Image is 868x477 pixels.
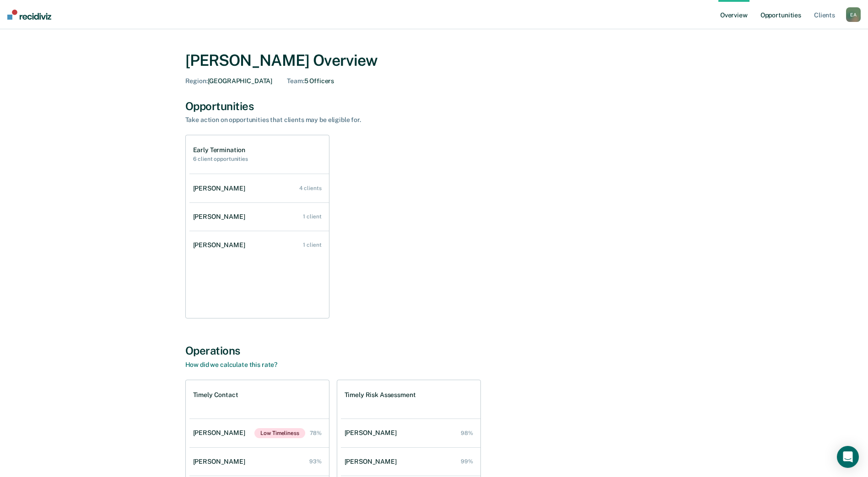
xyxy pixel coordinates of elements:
div: Take action on opportunities that clients may be eligible for. [185,116,506,124]
a: [PERSON_NAME] 99% [341,449,480,475]
div: [PERSON_NAME] [193,458,249,466]
div: 78% [310,430,322,436]
div: [GEOGRAPHIC_DATA] [185,77,273,85]
div: 4 clients [299,185,322,191]
div: [PERSON_NAME] [193,185,249,192]
a: [PERSON_NAME] 1 client [189,232,329,258]
div: E A [846,7,861,22]
div: Open Intercom Messenger [837,446,859,468]
div: 98% [461,430,473,436]
div: 1 client [303,213,321,220]
div: [PERSON_NAME] [345,429,400,437]
div: [PERSON_NAME] [193,213,249,221]
div: 5 Officers [287,77,334,85]
div: Opportunities [185,100,683,113]
h1: Timely Risk Assessment [345,391,416,399]
h1: Early Termination [193,146,248,154]
h1: Timely Contact [193,391,238,399]
span: Low Timeliness [254,428,305,438]
h2: 6 client opportunities [193,156,248,162]
a: [PERSON_NAME] 1 client [189,204,329,230]
div: [PERSON_NAME] Overview [185,51,683,70]
img: Recidiviz [7,10,51,20]
a: [PERSON_NAME] 93% [189,449,329,475]
a: [PERSON_NAME] 4 clients [189,175,329,201]
div: 93% [309,458,322,465]
span: Team : [287,77,304,85]
span: Region : [185,77,208,85]
div: 99% [461,458,473,465]
button: EA [846,7,861,22]
a: [PERSON_NAME] 98% [341,420,480,446]
a: How did we calculate this rate? [185,361,278,368]
div: [PERSON_NAME] [345,458,400,466]
a: [PERSON_NAME]Low Timeliness 78% [189,419,329,447]
div: [PERSON_NAME] [193,241,249,249]
div: [PERSON_NAME] [193,429,249,437]
div: 1 client [303,242,321,248]
div: Operations [185,344,683,357]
